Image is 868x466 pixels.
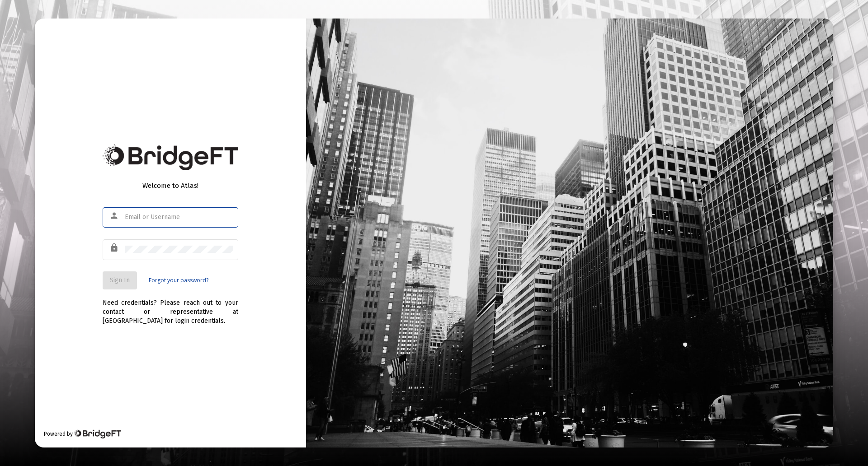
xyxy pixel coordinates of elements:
a: Forgot your password? [149,276,208,285]
mat-icon: lock [109,242,120,253]
img: Bridge Financial Technology Logo [103,144,238,170]
div: Powered by [44,429,121,438]
div: Welcome to Atlas! [103,181,238,190]
input: Email or Username [125,214,233,221]
span: Sign In [110,276,130,284]
mat-icon: person [109,210,120,221]
button: Sign In [103,271,137,289]
div: Need credentials? Please reach out to your contact or representative at [GEOGRAPHIC_DATA] for log... [103,289,238,326]
img: Bridge Financial Technology Logo [74,429,121,438]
